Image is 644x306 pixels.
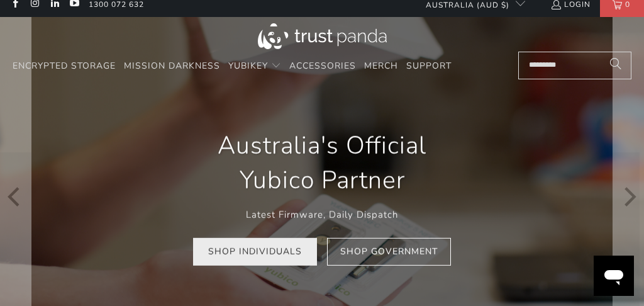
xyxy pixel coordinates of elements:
a: Accessories [289,52,356,81]
a: Shop Individuals [193,237,317,266]
span: Merch [364,60,398,72]
img: Trust Panda Australia [258,23,387,49]
nav: Translation missing: en.navigation.header.main_nav [13,52,452,81]
h1: Australia's Official Yubico Partner [179,128,465,198]
a: Support [406,52,452,81]
span: Encrypted Storage [13,60,116,72]
button: Search [600,52,631,79]
span: Mission Darkness [124,60,220,72]
span: Support [406,60,452,72]
span: Accessories [289,60,356,72]
input: Search... [518,52,631,79]
span: YubiKey [228,60,268,72]
p: Latest Firmware, Daily Dispatch [179,207,465,222]
a: Shop Government [327,237,451,266]
a: Mission Darkness [124,52,220,81]
summary: YubiKey [228,52,281,81]
a: Merch [364,52,398,81]
a: Encrypted Storage [13,52,116,81]
iframe: Button to launch messaging window [594,256,634,296]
